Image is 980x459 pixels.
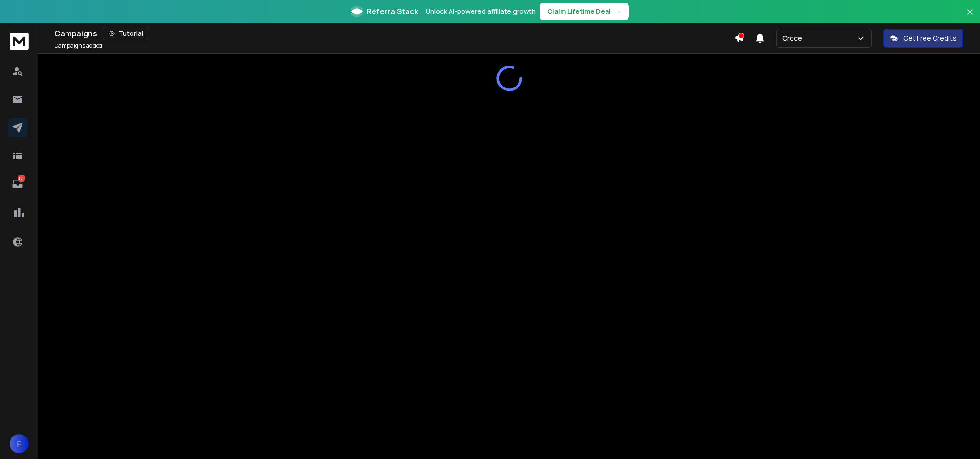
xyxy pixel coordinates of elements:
[55,27,734,40] div: Campaigns
[426,7,536,16] p: Unlock AI-powered affiliate growth
[540,3,629,20] button: Claim Lifetime Deal→
[10,434,29,453] button: F
[18,175,25,182] p: 151
[8,175,27,194] a: 151
[782,33,806,43] p: Croce
[615,7,621,16] span: →
[883,29,963,48] button: Get Free Credits
[55,42,102,50] p: Campaigns added
[103,27,149,40] button: Tutorial
[964,6,976,29] button: Close banner
[903,33,957,43] p: Get Free Credits
[366,6,418,17] span: ReferralStack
